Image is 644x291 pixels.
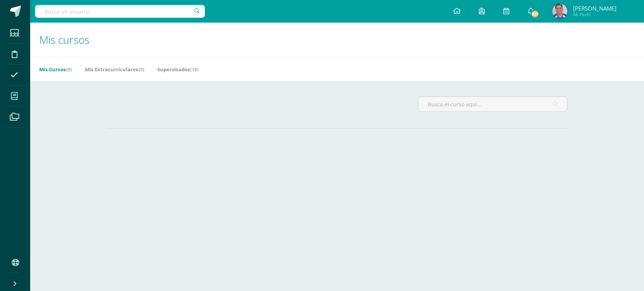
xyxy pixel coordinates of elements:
[573,5,616,12] span: [PERSON_NAME]
[552,4,567,19] img: a70d0038ccf6c87a58865f66233eda2a.png
[418,97,567,112] input: Busca el curso aquí...
[573,11,616,18] span: Mi Perfil
[157,63,198,75] a: Supervisados(18)
[190,66,198,73] span: (18)
[39,32,89,47] span: Mis cursos
[85,63,144,75] a: Mis Extracurriculares(0)
[531,10,539,18] span: 831
[35,5,205,18] input: Busca un usuario...
[66,66,72,73] span: (9)
[138,66,144,73] span: (0)
[39,63,72,75] a: Mis Cursos(9)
